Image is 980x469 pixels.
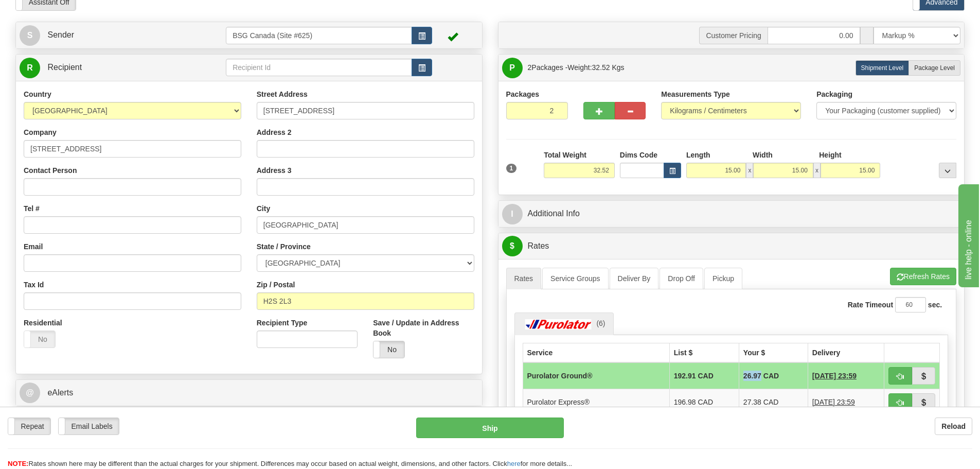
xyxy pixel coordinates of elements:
label: City [257,203,270,214]
span: Weight: [567,63,624,72]
span: Shipment Level [861,64,904,72]
label: Email [24,241,43,252]
iframe: chat widget [956,182,979,287]
span: Sender [47,30,74,39]
label: Tax Id [24,280,44,290]
label: Length [686,150,710,160]
a: IAdditional Info [502,203,961,224]
div: ... [939,163,956,178]
span: 32.52 [592,63,610,72]
label: Dims Code [620,150,657,160]
a: Rates [506,268,542,289]
label: No [373,341,404,358]
label: Repeat [8,418,50,435]
label: Address 2 [257,127,292,137]
span: x [813,163,821,178]
button: Ship [416,418,564,438]
input: Recipient Id [226,59,412,76]
span: 1 Day [812,371,857,381]
a: S Sender [20,25,226,46]
label: Tel # [24,203,40,214]
td: 196.98 CAD [669,389,739,415]
span: Recipient [47,63,82,72]
span: $ [502,236,523,256]
a: Drop Off [660,268,703,289]
button: Reload [935,418,972,435]
label: Rate Timeout [848,300,893,310]
a: R Recipient [20,57,203,78]
input: Enter a location [257,102,474,119]
th: Service [523,343,669,362]
label: State / Province [257,241,311,252]
label: Packages [506,89,540,99]
label: Address 3 [257,165,292,176]
span: P [502,58,523,78]
label: Country [24,89,51,99]
span: I [502,204,523,224]
a: $Rates [502,236,961,257]
label: Width [753,150,773,160]
label: sec. [928,300,942,310]
span: 1 Day [812,397,855,407]
span: 2 [528,63,532,72]
a: P 2Packages -Weight:32.52 Kgs [502,57,961,78]
span: Packages - [528,57,625,78]
th: List $ [669,343,739,362]
a: Service Groups [542,268,608,289]
label: Zip / Postal [257,280,295,290]
span: R [20,58,40,78]
th: Delivery [808,343,884,362]
label: Measurements Type [661,89,730,99]
span: Kgs [612,63,625,72]
img: Purolator [523,319,595,329]
label: Residential [24,318,62,328]
label: Email Labels [59,418,119,435]
label: No [24,331,55,348]
b: Reload [941,422,966,430]
td: Purolator Express® [523,389,669,415]
span: (6) [596,319,605,327]
span: Package Level [914,64,955,72]
td: Purolator Ground® [523,362,669,389]
label: Total Weight [544,150,586,160]
span: 1 [506,164,517,173]
label: Recipient Type [257,318,308,328]
input: Sender Id [226,27,412,44]
span: @ [20,383,40,403]
label: Street Address [257,89,308,99]
td: 26.97 CAD [739,362,808,389]
span: x [746,163,753,178]
th: Your $ [739,343,808,362]
span: NOTE: [8,460,28,467]
label: Contact Person [24,165,77,176]
a: Pickup [704,268,742,289]
span: Customer Pricing [699,27,767,44]
span: eAlerts [47,388,73,397]
a: Deliver By [610,268,659,289]
span: S [20,25,40,46]
button: Refresh Rates [890,268,956,285]
div: live help - online [8,6,95,19]
td: 192.91 CAD [669,362,739,389]
label: Packaging [816,89,852,99]
label: Height [819,150,842,160]
label: Save / Update in Address Book [373,318,474,338]
a: here [507,460,521,467]
label: Company [24,127,57,137]
a: @ eAlerts [20,383,478,404]
td: 27.38 CAD [739,389,808,415]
